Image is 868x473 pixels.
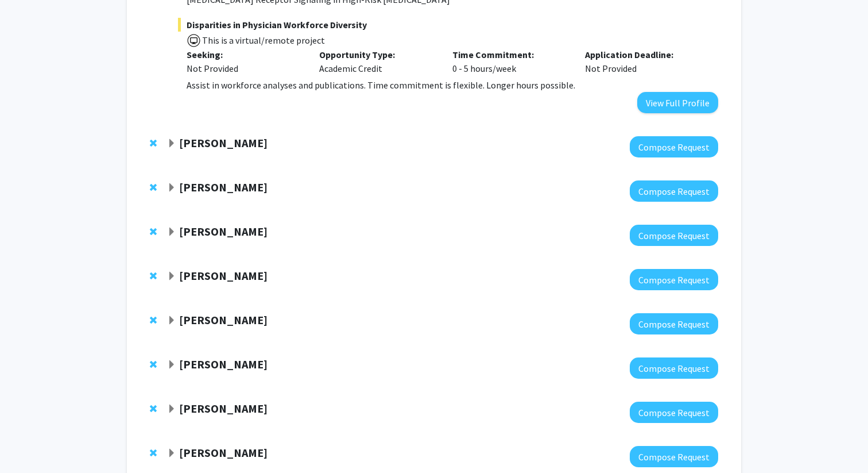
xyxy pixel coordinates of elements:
div: Assist in workforce analyses and publications. Time commitment is flexible. Longer hours possible. [187,78,718,92]
span: Expand Jeffrey Tornheim Bookmark [167,183,176,193]
p: Application Deadline: [585,48,701,61]
button: Compose Request to Jean Kim [630,225,718,246]
span: Remove Gregory Kirk from bookmarks [150,404,157,413]
span: Expand Casey Lurtz Bookmark [167,139,176,148]
span: Expand Shinuo Weng Bookmark [167,449,176,458]
span: Remove Jeffrey Tornheim from bookmarks [150,183,157,192]
span: Expand Robert Stevens Bookmark [167,272,176,281]
strong: [PERSON_NAME] [179,180,268,194]
button: Compose Request to Alistair Kent [630,313,718,334]
button: Compose Request to Casey Lurtz [630,136,718,157]
div: 0 - 5 hours/week [444,48,577,75]
span: Remove Raj Mukherjee from bookmarks [150,360,157,369]
iframe: Chat [9,421,49,464]
strong: [PERSON_NAME] [179,268,268,283]
strong: [PERSON_NAME] [179,224,268,239]
span: Remove Alistair Kent from bookmarks [150,316,157,325]
div: Not Provided [187,61,303,75]
button: Compose Request to Jeffrey Tornheim [630,180,718,202]
span: Remove Casey Lurtz from bookmarks [150,139,157,148]
strong: [PERSON_NAME] [179,445,268,460]
span: Expand Jean Kim Bookmark [167,228,176,237]
button: Compose Request to Gregory Kirk [630,402,718,423]
strong: [PERSON_NAME] [179,136,268,150]
span: Remove Shinuo Weng from bookmarks [150,448,157,457]
button: Compose Request to Raj Mukherjee [630,357,718,379]
span: Expand Gregory Kirk Bookmark [167,405,176,414]
strong: [PERSON_NAME] [179,357,268,371]
span: Disparities in Physician Workforce Diversity [178,18,718,32]
span: This is a virtual/remote project [201,34,325,46]
div: Academic Credit [311,48,444,75]
p: Opportunity Type: [319,48,435,61]
button: Compose Request to Robert Stevens [630,269,718,290]
span: Remove Robert Stevens from bookmarks [150,271,157,280]
strong: [PERSON_NAME] [179,401,268,416]
span: Expand Raj Mukherjee Bookmark [167,360,176,370]
span: Expand Alistair Kent Bookmark [167,316,176,325]
button: View Full Profile [637,92,718,113]
strong: [PERSON_NAME] [179,313,268,327]
p: Time Commitment: [452,48,568,61]
span: Remove Jean Kim from bookmarks [150,227,157,236]
div: Not Provided [576,48,710,75]
p: Seeking: [187,48,303,61]
button: Compose Request to Shinuo Weng [630,446,718,467]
